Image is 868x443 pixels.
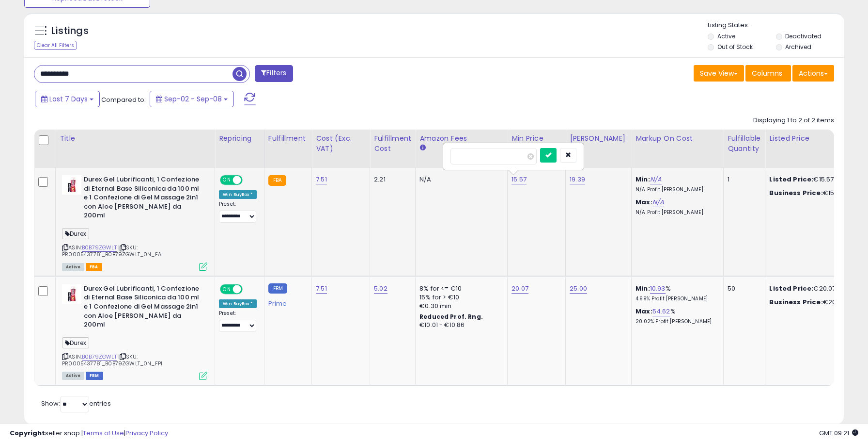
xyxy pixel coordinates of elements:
div: seller snap | | [10,429,168,438]
span: Sep-02 - Sep-08 [164,94,222,104]
a: B0B79ZGWLT [82,244,117,252]
small: FBM [268,283,287,294]
div: Fulfillable Quantity [728,133,761,154]
div: Win BuyBox * [219,299,257,308]
a: Terms of Use [83,428,124,438]
p: N/A Profit [PERSON_NAME] [635,209,716,216]
a: 19.39 [570,175,585,184]
div: Clear All Filters [34,41,77,50]
span: ON [221,285,233,293]
a: 7.51 [316,284,327,294]
div: 50 [728,284,758,293]
div: 8% for <= €10 [419,284,500,293]
div: 2.21 [374,175,408,184]
small: Amazon Fees. [419,144,425,152]
a: B0B79ZGWLT [82,353,117,361]
button: Actions [792,65,834,82]
a: 5.02 [374,284,387,294]
p: 4.99% Profit [PERSON_NAME] [635,295,716,302]
b: Business Price: [769,297,822,307]
label: Deactivated [785,32,821,40]
div: Amazon Fees [419,133,503,144]
label: Out of Stock [717,43,753,51]
div: N/A [419,175,500,184]
strong: Copyright [10,428,45,438]
div: 1 [728,175,758,184]
a: N/A [650,175,662,184]
span: Compared to: [101,95,146,104]
p: Listing States: [708,21,844,30]
b: Max: [635,307,652,316]
button: Columns [745,65,791,82]
span: Show: entries [41,399,111,408]
p: N/A Profit [PERSON_NAME] [635,186,716,193]
span: OFF [241,285,257,293]
b: Business Price: [769,188,822,197]
span: Columns [752,68,782,78]
b: Durex Gel Lubrificanti, 1 Confezione di Eternal Base Siliconica da 100 ml e 1 Confezione di Gel M... [84,284,201,332]
div: Preset: [219,201,257,223]
div: Min Price [511,133,561,144]
button: Last 7 Days [35,91,100,107]
div: Title [60,133,211,144]
a: N/A [652,197,664,207]
span: FBM [86,372,103,380]
p: 20.02% Profit [PERSON_NAME] [635,318,716,325]
b: Reduced Prof. Rng. [419,312,483,321]
span: ON [221,176,233,184]
b: Listed Price: [769,175,813,184]
b: Durex Gel Lubrificanti, 1 Confezione di Eternal Base Siliconica da 100 ml e 1 Confezione di Gel M... [84,175,201,223]
span: | SKU: PR0005437781_B0B79ZGWLT_0N_FPI [62,353,162,367]
h5: Listings [51,24,89,38]
div: [PERSON_NAME] [570,133,627,144]
div: % [635,307,716,325]
a: 54.62 [652,307,670,316]
span: All listings currently available for purchase on Amazon [62,263,84,271]
b: Min: [635,175,650,184]
img: 41pDjPavkFL._SL40_.jpg [62,175,81,195]
span: | SKU: PR0005437781_B0B79ZGWLT_0N_FAI [62,244,163,258]
div: ASIN: [62,284,207,379]
div: €15.57 [769,189,850,197]
div: €15.57 [769,175,850,184]
div: Fulfillment [268,133,308,144]
th: The percentage added to the cost of goods (COGS) that forms the calculator for Min & Max prices. [632,130,724,168]
button: Save View [694,65,744,82]
div: % [635,284,716,302]
div: Win BuyBox * [219,190,257,199]
button: Sep-02 - Sep-08 [150,91,234,107]
div: Cost (Exc. VAT) [316,133,366,154]
b: Max: [635,197,652,207]
span: 2025-09-18 09:21 GMT [819,428,858,438]
span: OFF [241,176,257,184]
img: 41pDjPavkFL._SL40_.jpg [62,284,81,304]
span: Last 7 Days [49,94,88,104]
b: Listed Price: [769,284,813,293]
div: €20.07 [769,298,850,307]
div: ASIN: [62,175,207,270]
label: Archived [785,43,811,51]
a: 7.51 [316,175,327,184]
div: Markup on Cost [635,133,719,144]
div: Listed Price [769,133,853,144]
div: Repricing [219,133,260,144]
a: 25.00 [570,284,587,294]
button: Filters [255,65,293,82]
div: Displaying 1 to 2 of 2 items [753,116,834,125]
a: 15.57 [511,175,527,184]
div: €10.01 - €10.86 [419,321,500,329]
div: Prime [268,296,304,308]
a: 10.93 [650,284,666,294]
b: Min: [635,284,650,293]
div: Fulfillment Cost [374,133,411,154]
div: 15% for > €10 [419,293,500,302]
span: FBA [86,263,102,271]
span: Durex [62,337,89,348]
div: €0.30 min [419,302,500,311]
a: 20.07 [511,284,528,294]
div: Preset: [219,310,257,332]
small: FBA [268,175,286,186]
div: €20.07 [769,284,850,293]
a: Privacy Policy [125,428,168,438]
span: Durex [62,228,89,239]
